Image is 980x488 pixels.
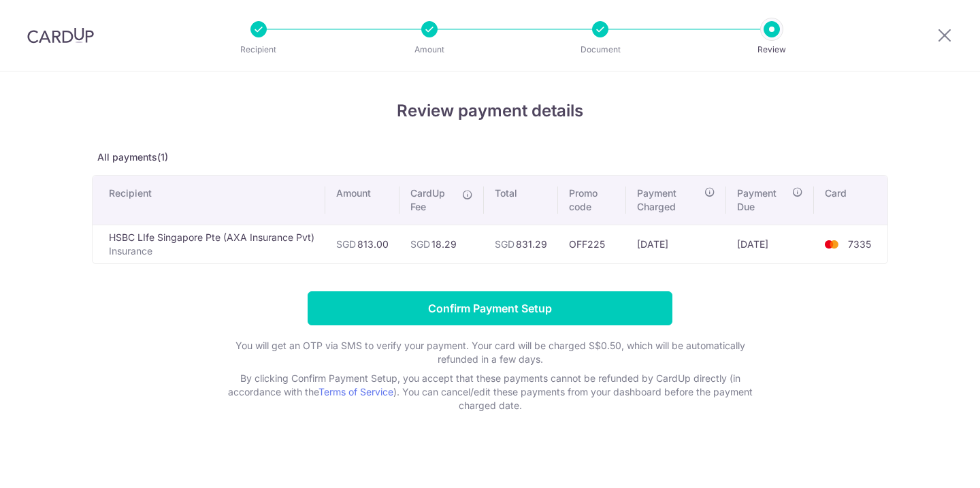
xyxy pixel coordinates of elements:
[495,238,514,250] span: SGD
[218,372,762,412] p: By clicking Confirm Payment Setup, you accept that these payments cannot be refunded by CardUp di...
[208,43,309,56] p: Recipient
[410,238,430,250] span: SGD
[484,225,558,263] td: 831.29
[558,176,626,225] th: Promo code
[93,225,325,263] td: HSBC LIfe Singapore Pte (AXA Insurance Pvt)
[848,238,871,250] span: 7335
[325,225,399,263] td: 813.00
[726,225,814,263] td: [DATE]
[218,339,762,366] p: You will get an OTP via SMS to verify your payment. Your card will be charged S$0.50, which will ...
[410,186,455,214] span: CardUp Fee
[379,43,480,56] p: Amount
[637,186,700,214] span: Payment Charged
[308,291,672,325] input: Confirm Payment Setup
[325,176,399,225] th: Amount
[721,43,822,56] p: Review
[484,176,558,225] th: Total
[737,186,788,214] span: Payment Due
[336,238,356,250] span: SGD
[92,150,888,164] p: All payments(1)
[318,386,393,397] a: Terms of Service
[550,43,651,56] p: Document
[626,225,726,263] td: [DATE]
[818,236,845,253] img: <span class="translation_missing" title="translation missing: en.account_steps.new_confirm_form.b...
[399,225,484,263] td: 18.29
[27,27,94,44] img: CardUp
[93,176,325,225] th: Recipient
[558,225,626,263] td: OFF225
[814,176,887,225] th: Card
[92,99,888,123] h4: Review payment details
[109,244,314,258] p: Insurance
